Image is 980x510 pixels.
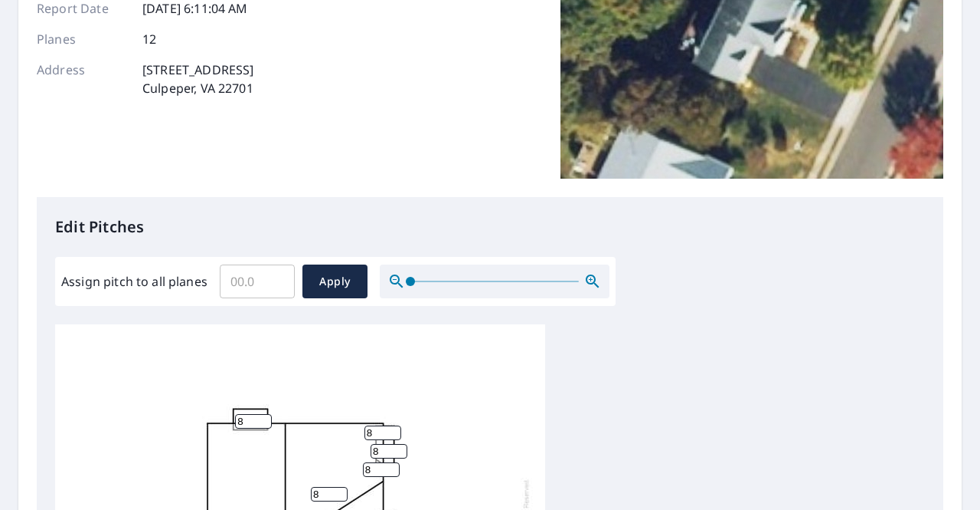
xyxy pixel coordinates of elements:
[61,272,207,291] label: Assign pitch to all planes
[142,61,253,97] p: [STREET_ADDRESS] Culpeper, VA 22701
[55,216,925,239] p: Edit Pitches
[37,61,129,97] p: Address
[315,272,355,291] span: Apply
[142,30,156,48] p: 12
[37,30,129,48] p: Planes
[220,260,295,303] input: 00.0
[302,265,367,298] button: Apply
